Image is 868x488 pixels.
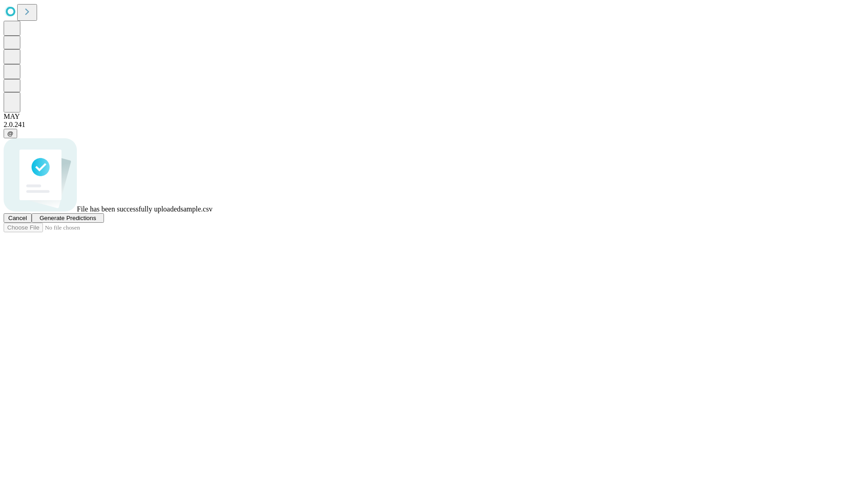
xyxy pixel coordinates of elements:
span: Cancel [8,215,27,221]
span: File has been successfully uploaded [77,205,180,213]
span: @ [7,130,14,137]
span: sample.csv [180,205,212,213]
span: Generate Predictions [39,215,96,221]
button: @ [4,129,17,138]
button: Cancel [4,213,32,223]
div: MAY [4,113,864,121]
button: Generate Predictions [32,213,104,223]
div: 2.0.241 [4,121,864,129]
